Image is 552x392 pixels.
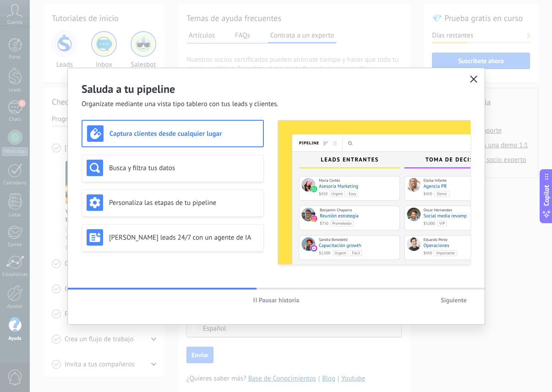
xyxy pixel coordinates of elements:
h3: [PERSON_NAME] leads 24/7 con un agente de IA [109,233,259,242]
button: Pausar historia [249,293,304,307]
h3: Personaliza las etapas de tu pipeline [109,199,259,207]
span: Siguiente [441,297,467,303]
h3: Captura clientes desde cualquier lugar [109,129,258,138]
span: Organízate mediante una vista tipo tablero con tus leads y clientes. [82,100,279,109]
h3: Busca y filtra tus datos [109,164,259,172]
span: Pausar historia [259,297,300,303]
span: Copilot [542,185,551,206]
button: Siguiente [437,293,471,307]
h2: Saluda a tu pipeline [82,82,471,96]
